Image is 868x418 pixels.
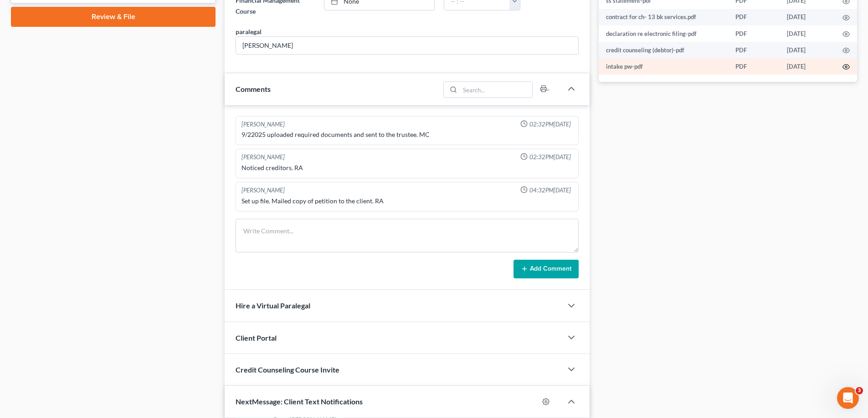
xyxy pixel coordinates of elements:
input: -- [236,37,578,54]
span: NextMessage: Client Text Notifications [236,397,363,406]
div: 9/22025 uploaded required documents and sent to the trustee. MC [241,130,573,139]
span: Client Portal [236,333,277,342]
div: Noticed creditors. RA [241,163,573,172]
td: contract for ch- 13 bk services.pdf [599,9,728,25]
div: Set up file. Mailed copy of petition to the client. RA [241,196,573,206]
input: Search... [460,82,533,97]
span: 02:32PM[DATE] [529,153,571,161]
iframe: Intercom live chat [837,387,859,409]
div: [PERSON_NAME] [241,186,285,195]
td: PDF [728,25,780,42]
td: [DATE] [780,25,835,42]
td: declaration re electronic filing-pdf [599,25,728,42]
span: Comments [236,85,271,93]
td: intake pw-pdf [599,58,728,75]
div: [PERSON_NAME] [241,153,285,161]
span: Credit Counseling Course Invite [236,365,339,374]
div: paralegal [236,27,262,36]
td: [DATE] [780,58,835,75]
td: [DATE] [780,9,835,25]
span: Hire a Virtual Paralegal [236,301,310,310]
td: [DATE] [780,42,835,58]
td: PDF [728,9,780,25]
span: 3 [856,387,863,394]
div: [PERSON_NAME] [241,120,285,129]
a: Review & File [11,7,216,27]
td: PDF [728,58,780,75]
span: 04:32PM[DATE] [529,186,571,195]
button: Add Comment [514,260,579,279]
td: PDF [728,42,780,58]
td: credit counseling (debtor)-pdf [599,42,728,58]
span: 02:32PM[DATE] [529,120,571,129]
